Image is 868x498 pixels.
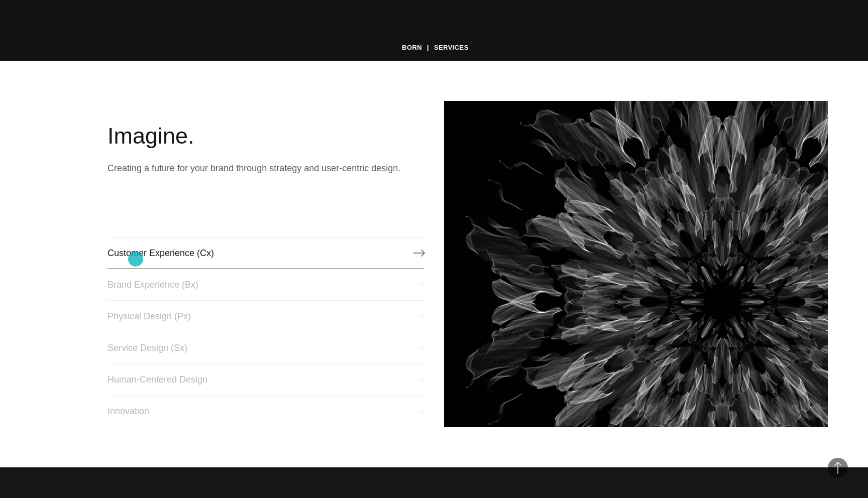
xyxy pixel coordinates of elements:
[107,363,424,396] a: Human-Centered Design
[434,40,469,55] a: Services
[107,300,424,332] a: Physical Design (Px)
[107,121,424,151] h2: Imagine.
[107,161,424,175] p: Creating a future for your brand through strategy and user-centric design.
[402,40,422,55] a: BORN
[107,237,424,269] a: Customer Experience (Cx)
[107,269,424,301] a: Brand Experience (Bx)
[107,332,424,364] a: Service Design (Sx)
[828,458,848,478] button: Back to Top
[107,395,424,427] a: Innovation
